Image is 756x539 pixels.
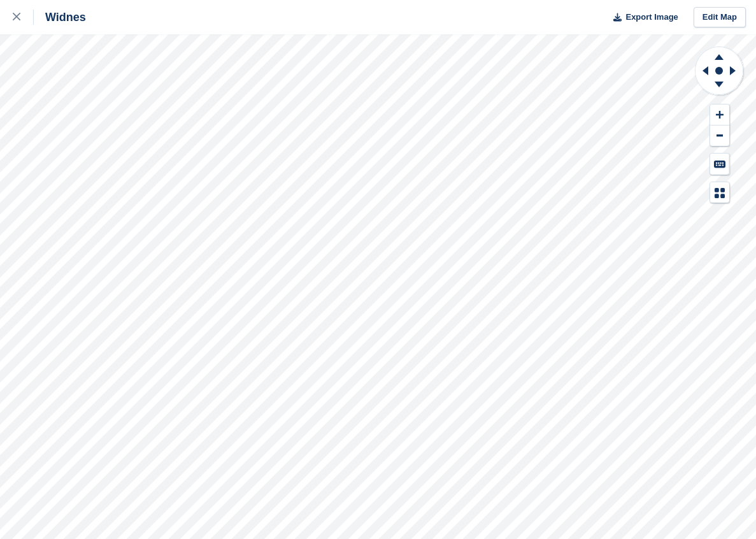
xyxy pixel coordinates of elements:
a: Edit Map [694,7,746,28]
button: Export Image [606,7,678,28]
button: Zoom In [710,104,729,126]
button: Zoom Out [710,126,729,147]
div: Widnes [34,10,86,25]
button: Keyboard Shortcuts [710,154,729,175]
button: Map Legend [710,182,729,203]
span: Export Image [625,11,678,24]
